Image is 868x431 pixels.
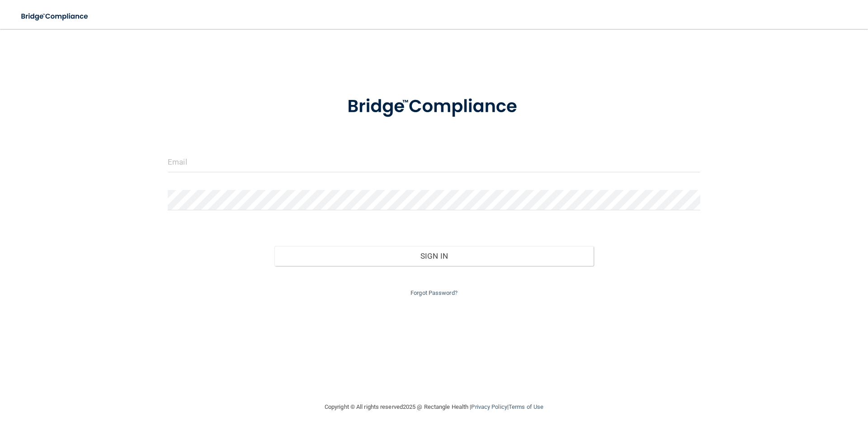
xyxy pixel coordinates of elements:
[509,403,543,410] a: Terms of Use
[471,403,507,410] a: Privacy Policy
[274,246,594,266] button: Sign In
[410,289,458,296] a: Forgot Password?
[329,83,539,130] img: bridge_compliance_login_screen.278c3ca4.svg
[168,152,700,172] input: Email
[269,393,599,422] div: Copyright © All rights reserved 2025 @ Rectangle Health | |
[14,7,97,26] img: bridge_compliance_login_screen.278c3ca4.svg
